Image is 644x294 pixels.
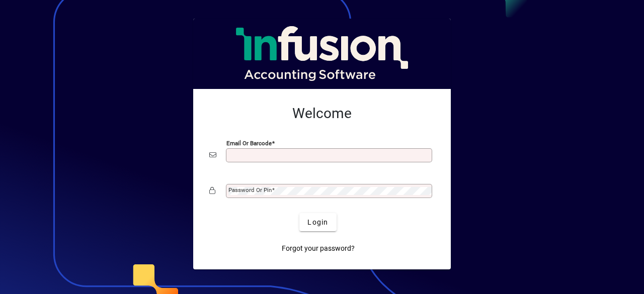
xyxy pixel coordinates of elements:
h2: Welcome [209,105,435,122]
span: Forgot your password? [282,243,355,254]
mat-label: Email or Barcode [226,140,272,147]
mat-label: Password or Pin [228,186,272,193]
a: Forgot your password? [278,239,359,257]
span: Login [307,217,328,228]
button: Login [299,213,336,231]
